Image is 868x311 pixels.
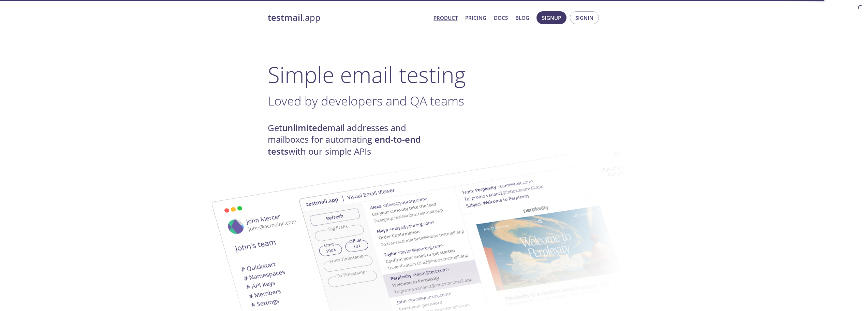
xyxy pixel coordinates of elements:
strong: unlimited [282,122,323,134]
a: Docs [494,13,508,22]
h1: Simple email testing [268,61,601,88]
strong: end-to-end tests [268,133,421,157]
span: Loved by developers and QA teams [268,92,464,109]
a: Pricing [465,13,486,22]
h4: Get email addresses and mailboxes for automating with our simple APIs [268,122,434,157]
a: Blog [515,13,529,22]
span: Signin [575,13,593,22]
a: testmail.app [268,12,428,24]
button: Signup [536,11,567,24]
button: Signin [570,11,599,24]
strong: testmail [268,12,303,24]
span: Signup [542,13,561,22]
a: Product [433,13,458,22]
